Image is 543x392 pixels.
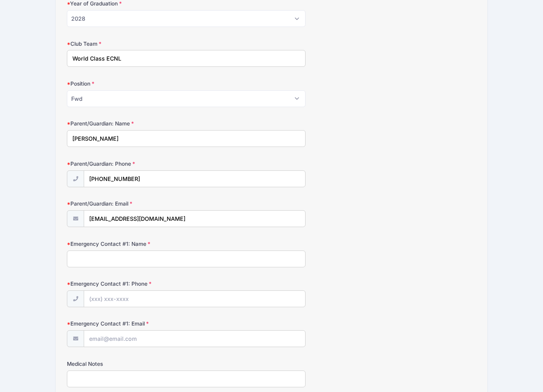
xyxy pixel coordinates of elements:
[84,330,306,347] input: email@email.com
[67,240,203,248] label: Emergency Contact #1: Name
[67,80,203,88] label: Position
[84,290,306,307] input: (xxx) xxx-xxxx
[67,160,203,168] label: Parent/Guardian: Phone
[67,280,203,288] label: Emergency Contact #1: Phone
[67,360,203,368] label: Medical Notes
[84,210,306,227] input: email@email.com
[67,120,203,127] label: Parent/Guardian: Name
[67,320,203,328] label: Emergency Contact #1: Email
[67,200,203,208] label: Parent/Guardian: Email
[67,40,203,48] label: Club Team
[84,170,306,187] input: (xxx) xxx-xxxx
